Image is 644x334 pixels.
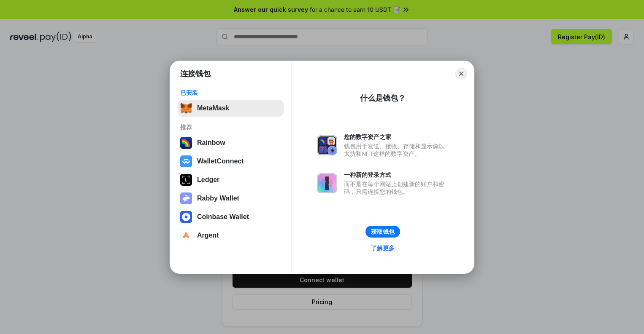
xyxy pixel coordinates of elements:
div: 钱包用于发送、接收、存储和显示像以太坊和NFT这样的数字资产。 [344,142,449,158]
div: 推荐 [180,123,281,131]
div: 一种新的登录方式 [344,171,449,179]
div: 您的数字资产之家 [344,133,449,141]
div: WalletConnect [197,158,244,165]
button: Rabby Wallet [178,190,284,207]
img: svg+xml,%3Csvg%20width%3D%22120%22%20height%3D%22120%22%20viewBox%3D%220%200%20120%20120%22%20fil... [180,137,192,149]
div: Coinbase Wallet [197,213,249,221]
img: svg+xml,%3Csvg%20width%3D%2228%22%20height%3D%2228%22%20viewBox%3D%220%200%2028%2028%22%20fill%3D... [180,155,192,167]
div: MetaMask [197,104,229,112]
button: Ledger [178,171,284,188]
div: 什么是钱包？ [360,93,406,103]
button: Close [455,68,467,80]
div: Argent [197,232,219,239]
div: Rabby Wallet [197,195,239,202]
button: Coinbase Wallet [178,208,284,225]
div: 了解更多 [371,244,395,252]
button: Argent [178,227,284,244]
img: svg+xml,%3Csvg%20width%3D%2228%22%20height%3D%2228%22%20viewBox%3D%220%200%2028%2028%22%20fill%3D... [180,230,192,241]
h1: 连接钱包 [180,69,211,79]
div: 已安装 [180,89,281,96]
div: Rainbow [197,139,225,147]
button: MetaMask [178,100,284,117]
button: WalletConnect [178,153,284,170]
img: svg+xml,%3Csvg%20xmlns%3D%22http%3A%2F%2Fwww.w3.org%2F2000%2Fsvg%22%20width%3D%2228%22%20height%3... [180,174,192,186]
div: 获取钱包 [371,228,395,235]
button: 获取钱包 [365,226,400,238]
button: Rainbow [178,134,284,151]
a: 了解更多 [366,243,400,254]
div: Ledger [197,176,219,184]
div: 而不是在每个网站上创建新的账户和密码，只需连接您的钱包。 [344,180,449,195]
img: svg+xml,%3Csvg%20xmlns%3D%22http%3A%2F%2Fwww.w3.org%2F2000%2Fsvg%22%20fill%3D%22none%22%20viewBox... [180,192,192,204]
img: svg+xml,%3Csvg%20xmlns%3D%22http%3A%2F%2Fwww.w3.org%2F2000%2Fsvg%22%20fill%3D%22none%22%20viewBox... [317,135,337,155]
img: svg+xml,%3Csvg%20xmlns%3D%22http%3A%2F%2Fwww.w3.org%2F2000%2Fsvg%22%20fill%3D%22none%22%20viewBox... [317,173,337,193]
img: svg+xml,%3Csvg%20fill%3D%22none%22%20height%3D%2233%22%20viewBox%3D%220%200%2035%2033%22%20width%... [180,102,192,114]
img: svg+xml,%3Csvg%20width%3D%2228%22%20height%3D%2228%22%20viewBox%3D%220%200%2028%2028%22%20fill%3D... [180,211,192,223]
